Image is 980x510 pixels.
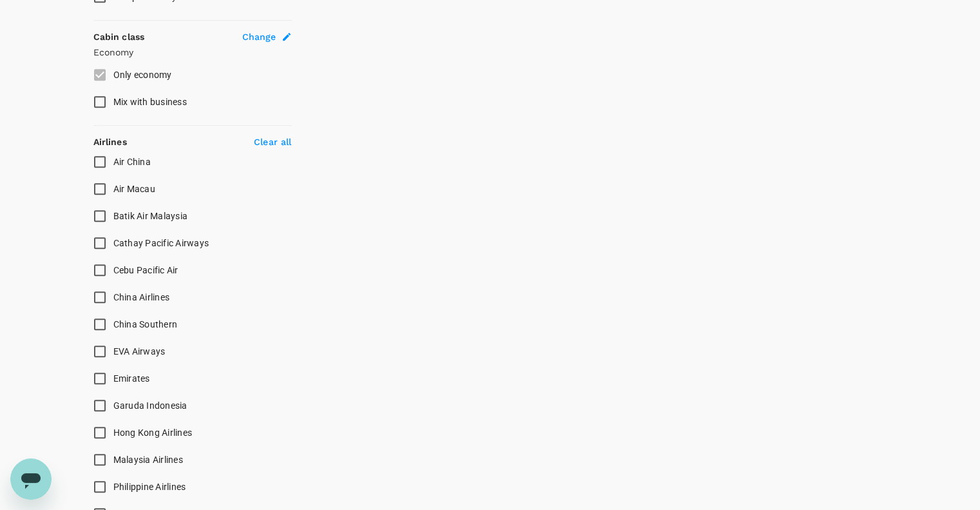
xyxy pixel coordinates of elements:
[113,238,209,248] span: Cathay Pacific Airways
[113,70,172,80] span: Only economy
[113,400,187,411] span: Garuda Indonesia
[113,211,188,221] span: Batik Air Malaysia
[113,455,183,465] span: Malaysia Airlines
[93,46,292,59] p: Economy
[254,135,291,148] p: Clear all
[113,346,166,357] span: EVA Airways
[113,184,155,194] span: Air Macau
[93,137,127,147] strong: Airlines
[113,97,187,107] span: Mix with business
[113,265,178,275] span: Cebu Pacific Air
[113,157,151,167] span: Air China
[113,482,186,492] span: Philippine Airlines
[93,32,145,42] strong: Cabin class
[113,292,170,302] span: China Airlines
[10,458,52,500] iframe: Button to launch messaging window
[113,373,150,384] span: Emirates
[113,427,193,438] span: Hong Kong Airlines
[113,319,178,329] span: China Southern
[242,30,276,43] span: Change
